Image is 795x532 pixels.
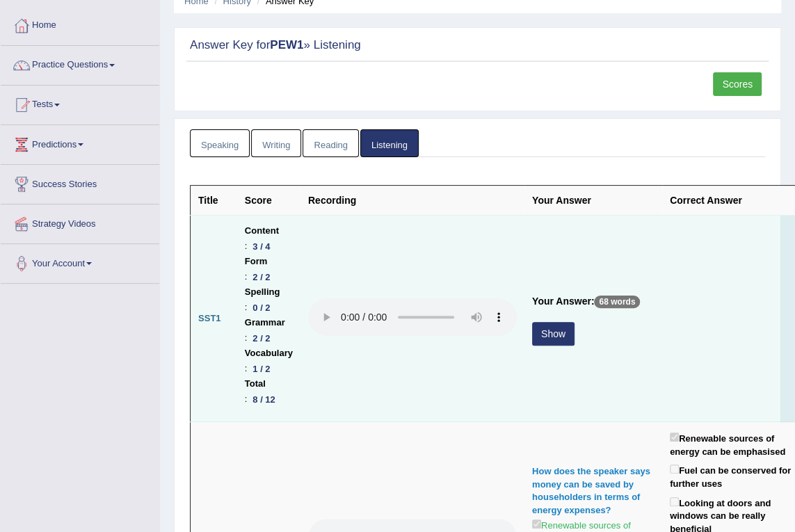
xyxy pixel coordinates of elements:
[532,296,594,307] b: Your Answer:
[247,270,275,284] div: 2 / 2
[247,300,275,315] div: 0 / 2
[190,39,547,52] h2: Answer Key for » Listening
[594,296,640,308] p: 68 words
[1,46,159,81] a: Practice Questions
[1,204,159,239] a: Strategy Videos
[247,392,280,407] div: 8 / 12
[245,376,293,407] li: :
[1,6,159,41] a: Home
[245,315,285,330] b: Grammar
[190,129,250,158] a: Speaking
[245,346,293,361] b: Vocabulary
[247,331,275,346] div: 2 / 2
[245,254,293,284] li: :
[1,165,159,200] a: Success Stories
[303,129,358,158] a: Reading
[670,497,679,506] input: Looking at doors and windows can be really beneficial
[532,322,575,346] button: Show
[713,72,762,96] a: Scores
[670,433,679,442] input: Renewable sources of energy can be emphasised
[245,223,293,254] li: :
[191,186,237,216] th: Title
[198,313,221,323] b: SST1
[532,465,655,517] div: How does the speaker says money can be saved by householders in terms of energy expenses?
[245,315,293,346] li: :
[251,129,301,158] a: Writing
[670,465,679,474] input: Fuel can be conserved for further uses
[245,376,266,392] b: Total
[245,284,293,315] li: :
[532,519,541,529] input: Renewable sources of energy can be emphasised
[237,186,300,216] th: Score
[270,38,303,51] strong: PEW1
[245,284,280,300] b: Spelling
[524,186,662,216] th: Your Answer
[245,346,293,376] li: :
[1,244,159,279] a: Your Account
[1,125,159,160] a: Predictions
[1,86,159,120] a: Tests
[300,186,524,216] th: Recording
[245,223,279,239] b: Content
[670,430,795,458] label: Renewable sources of energy can be emphasised
[247,239,275,254] div: 3 / 4
[247,362,275,376] div: 1 / 2
[245,254,268,269] b: Form
[670,462,795,490] label: Fuel can be conserved for further uses
[360,129,419,158] a: Listening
